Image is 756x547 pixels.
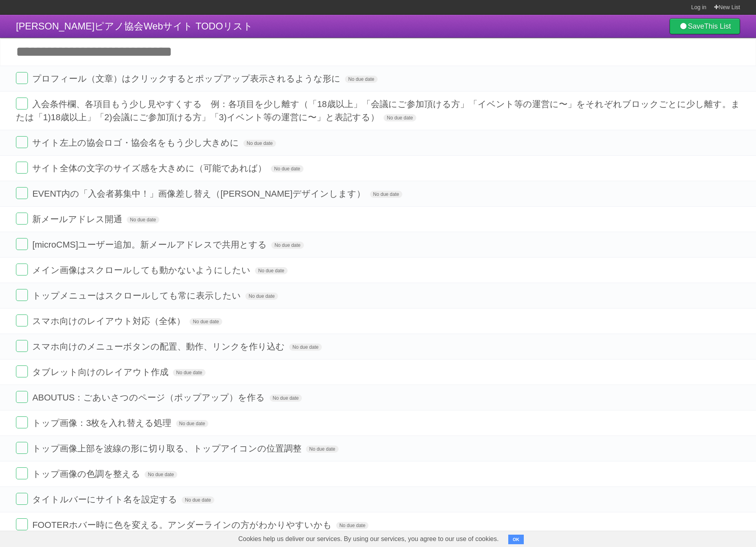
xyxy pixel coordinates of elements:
[16,391,28,403] label: Done
[255,267,287,274] span: No due date
[32,342,287,352] span: スマホ向けのメニューボタンの配置、動作、リンクを作り込む
[16,518,28,530] label: Done
[32,138,241,148] span: サイト左上の協会ロゴ・協会名をもう少し大きめに
[16,136,28,148] label: Done
[32,520,334,530] span: FOOTERホバー時に色を変える。アンダーラインの方がわかりやすいかも
[16,21,253,31] span: [PERSON_NAME]ピアノ協会Webサイト TODOリスト
[32,163,268,173] span: サイト全体の文字のサイズ感を大きめに（可能であれば）
[190,318,222,325] span: No due date
[271,242,304,249] span: No due date
[16,264,28,275] label: Done
[32,393,267,402] span: ABOUTUS：ごあいさつのページ（ポップアップ）を作る
[16,315,28,326] label: Done
[16,365,28,377] label: Done
[230,531,507,547] span: Cookies help us deliver our services. By using our services, you agree to our use of cookies.
[16,162,28,174] label: Done
[345,76,377,83] span: No due date
[245,293,278,300] span: No due date
[32,214,124,224] span: 新メールアドレス開通
[32,367,170,377] span: タブレット向けのレイアウト作成
[16,442,28,454] label: Done
[32,74,343,84] span: プロフィール（文章）はクリックするとポップアップ表示されるような形に
[32,316,187,326] span: スマホ向けのレイアウト対応（全体）
[16,493,28,505] label: Done
[271,165,303,172] span: No due date
[16,289,28,301] label: Done
[336,522,368,529] span: No due date
[32,240,269,250] span: [microCMS]ユーザー追加。新メールアドレスで共用とする
[16,467,28,479] label: Done
[670,18,740,34] a: SaveThis List
[32,291,243,301] span: トップメニューはスクロールしても常に表示したい
[32,494,179,504] span: タイトルバーにサイト名を設定する
[32,189,367,199] span: EVENT内の「入会者募集中！」画像差し替え（[PERSON_NAME]デザインします）
[16,72,28,84] label: Done
[127,216,159,223] span: No due date
[508,535,524,544] button: OK
[16,98,28,109] label: Done
[384,114,416,121] span: No due date
[270,395,302,402] span: No due date
[16,340,28,352] label: Done
[289,344,321,351] span: No due date
[32,418,173,428] span: トップ画像：3枚を入れ替える処理
[32,469,142,479] span: トップ画像の色調を整える
[704,22,731,30] b: This List
[32,443,304,453] span: トップ画像上部を波線の形に切り取る、トップアイコンの位置調整
[16,238,28,250] label: Done
[370,191,402,198] span: No due date
[32,265,253,275] span: メイン画像はスクロールしても動かないようにしたい
[16,416,28,428] label: Done
[16,99,740,122] span: 入会条件欄、各項目もう少し見やすくする 例：各項目を少し離す（「18歳以上」「会議にご参加頂ける方」「イベント等の運営に〜」をそれぞれブロックごとに少し離す。または「1)18歳以上」「2)会議に...
[182,496,214,504] span: No due date
[145,471,177,478] span: No due date
[306,445,338,453] span: No due date
[16,187,28,199] label: Done
[176,420,208,427] span: No due date
[173,369,205,376] span: No due date
[243,140,276,147] span: No due date
[16,213,28,225] label: Done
